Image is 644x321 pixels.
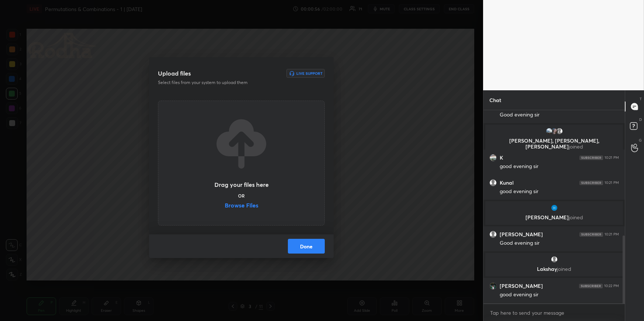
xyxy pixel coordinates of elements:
[550,128,558,135] img: thumbnail.jpg
[550,204,558,212] img: thumbnail.jpg
[500,154,503,161] h6: K
[605,181,619,185] div: 10:21 PM
[490,179,496,186] img: default.png
[555,128,563,135] img: default.png
[500,188,619,195] div: good evening sir
[500,179,514,186] h6: Kunal
[490,214,619,220] p: [PERSON_NAME]
[483,90,507,110] p: Chat
[640,96,642,102] p: T
[483,110,625,303] div: grid
[557,265,571,272] span: joined
[490,154,496,161] img: thumbnail.jpg
[639,117,642,122] p: D
[490,231,496,238] img: default.png
[500,231,543,238] h6: [PERSON_NAME]
[579,284,603,288] img: 4P8fHbbgJtejmAAAAAElFTkSuQmCC
[500,163,619,170] div: good evening sir
[238,193,245,198] h5: OR
[568,143,583,150] span: joined
[579,156,603,160] img: 4P8fHbbgJtejmAAAAAElFTkSuQmCC
[490,266,619,272] p: Lakshay
[550,256,558,263] img: default.png
[605,156,619,160] div: 10:21 PM
[500,283,543,289] h6: [PERSON_NAME]
[639,137,642,143] p: G
[568,214,583,221] span: joined
[545,128,552,135] img: thumbnail.jpg
[296,71,323,75] h6: Live Support
[288,239,325,254] button: Done
[490,283,496,289] img: thumbnail.jpg
[500,111,619,119] div: Good evening sir
[579,232,603,237] img: 4P8fHbbgJtejmAAAAAElFTkSuQmCC
[500,291,619,299] div: good evening sir
[579,181,603,185] img: 4P8fHbbgJtejmAAAAAElFTkSuQmCC
[214,182,269,188] h3: Drag your files here
[158,69,191,78] h3: Upload files
[604,284,619,288] div: 10:22 PM
[605,232,619,237] div: 10:21 PM
[490,138,619,150] p: [PERSON_NAME], [PERSON_NAME], [PERSON_NAME]
[500,240,619,247] div: Good evening sir
[158,79,278,86] p: Select files from your system to upload them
